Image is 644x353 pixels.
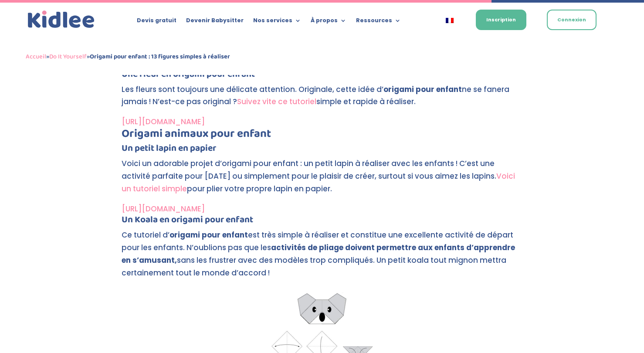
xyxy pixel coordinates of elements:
h4: Un Koala en origami pour enfant [122,215,522,229]
a: Do It Yourself [49,51,87,62]
h4: Une fleur en origami pour enfant [122,70,522,83]
a: Suivez vite ce tutoriel [237,96,316,107]
a: Ressources [356,17,401,27]
img: logo_kidlee_bleu [26,9,97,31]
strong: origami pour enfant [169,230,248,240]
a: Inscription [476,10,526,30]
a: [URL][DOMAIN_NAME] [122,116,205,127]
a: Devenir Babysitter [186,17,244,27]
p: Ce tutoriel d’ est très simple à réaliser et constitue une excellente activité de départ pour les... [122,229,522,287]
strong: Origami pour enfant : 13 figures simples à réaliser [90,51,230,62]
a: Devis gratuit [137,17,176,27]
span: » » [26,51,230,62]
a: [URL][DOMAIN_NAME] [122,204,205,214]
h4: Un petit lapin en papier [122,144,522,157]
a: Nos services [253,17,301,27]
p: Voici un adorable projet d’origami pour enfant : un petit lapin à réaliser avec les enfants ! C’e... [122,157,522,203]
a: Accueil [26,51,46,62]
strong: activités de pliage doivent permettre aux enfants d’apprendre en s’amusant, [122,242,515,265]
h3: Origami animaux pour enfant [122,128,522,144]
a: Connexion [547,10,597,30]
strong: origami pour enfant [383,84,462,95]
p: Les fleurs sont toujours une délicate attention. Originale, cette idée d’ ne se fanera jamais ! N... [122,83,522,116]
img: Français [446,18,454,23]
a: Kidlee Logo [26,9,97,31]
a: À propos [311,17,346,27]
